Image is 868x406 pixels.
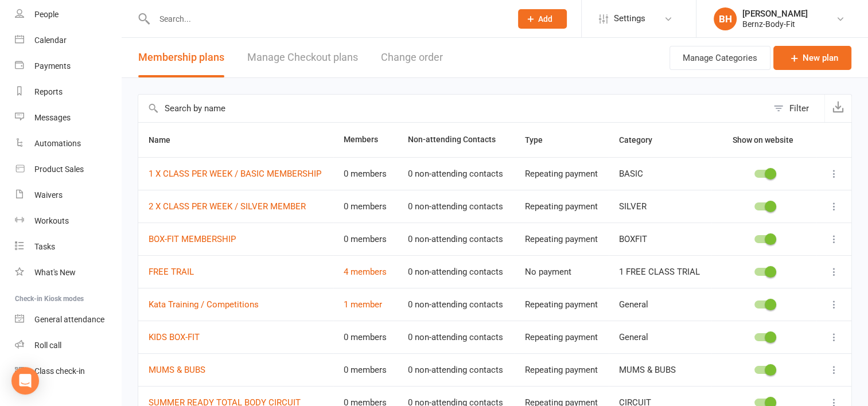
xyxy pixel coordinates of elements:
[34,10,59,19] div: People
[398,157,515,190] td: 0 non-attending contacts
[733,135,793,145] span: Show on website
[742,9,808,19] div: [PERSON_NAME]
[149,169,321,179] a: 1 X CLASS PER WEEK / BASIC MEMBERSHIP
[714,7,737,30] div: BH
[15,234,121,260] a: Tasks
[15,131,121,157] a: Automations
[34,242,55,251] div: Tasks
[398,353,515,386] td: 0 non-attending contacts
[619,133,665,147] button: Category
[34,36,67,45] div: Calendar
[151,11,503,27] input: Search...
[34,190,63,200] div: Waivers
[15,28,121,53] a: Calendar
[768,95,824,122] button: Filter
[398,321,515,353] td: 0 non-attending contacts
[15,307,121,333] a: General attendance kiosk mode
[149,299,259,310] a: Kata Training / Competitions
[344,267,387,277] a: 4 members
[149,332,200,342] a: KIDS BOX-FIT
[515,222,609,255] td: Repeating payment
[34,165,84,174] div: Product Sales
[619,135,665,145] span: Category
[333,353,398,386] td: 0 members
[609,255,711,288] td: 1 FREE CLASS TRIAL
[34,87,63,96] div: Reports
[609,222,711,255] td: BOXFIT
[333,222,398,255] td: 0 members
[34,315,104,324] div: General attendance
[138,38,224,77] button: Membership plans
[15,358,121,384] a: Class kiosk mode
[34,366,85,376] div: Class check-in
[670,46,770,70] button: Manage Categories
[34,113,71,122] div: Messages
[333,321,398,353] td: 0 members
[15,2,121,28] a: People
[609,353,711,386] td: MUMS & BUBS
[15,182,121,208] a: Waivers
[15,208,121,234] a: Workouts
[773,46,851,70] a: New plan
[149,201,306,212] a: 2 X CLASS PER WEEK / SILVER MEMBER
[398,123,515,157] th: Non-attending Contacts
[15,157,121,182] a: Product Sales
[149,267,194,277] a: FREE TRAIL
[609,321,711,353] td: General
[398,288,515,321] td: 0 non-attending contacts
[15,79,121,105] a: Reports
[15,53,121,79] a: Payments
[34,61,71,71] div: Payments
[149,135,183,145] span: Name
[515,321,609,353] td: Repeating payment
[609,288,711,321] td: General
[742,19,808,29] div: Bernz-Body-Fit
[149,365,205,375] a: MUMS & BUBS
[398,255,515,288] td: 0 non-attending contacts
[15,105,121,131] a: Messages
[525,133,555,147] button: Type
[15,333,121,358] a: Roll call
[518,9,567,29] button: Add
[247,38,358,77] a: Manage Checkout plans
[138,95,768,122] input: Search by name
[614,6,645,32] span: Settings
[11,367,39,395] div: Open Intercom Messenger
[398,222,515,255] td: 0 non-attending contacts
[149,234,236,244] a: BOX-FIT MEMBERSHIP
[333,123,398,157] th: Members
[344,299,382,310] a: 1 member
[15,260,121,286] a: What's New
[515,288,609,321] td: Repeating payment
[609,190,711,222] td: SILVER
[34,341,61,350] div: Roll call
[515,353,609,386] td: Repeating payment
[381,38,443,77] button: Change order
[609,157,711,190] td: BASIC
[722,133,806,147] button: Show on website
[525,135,555,145] span: Type
[515,255,609,288] td: No payment
[34,268,76,277] div: What's New
[789,101,809,115] div: Filter
[515,157,609,190] td: Repeating payment
[149,133,183,147] button: Name
[538,14,552,24] span: Add
[515,190,609,222] td: Repeating payment
[398,190,515,222] td: 0 non-attending contacts
[333,190,398,222] td: 0 members
[333,157,398,190] td: 0 members
[34,139,81,148] div: Automations
[34,216,69,225] div: Workouts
